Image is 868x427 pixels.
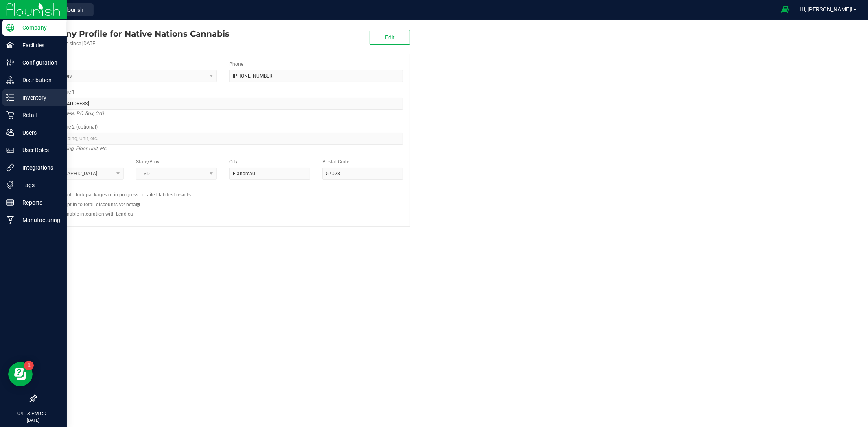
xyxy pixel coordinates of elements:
label: Enable integration with Lendica [64,210,133,218]
label: Opt in to retail discounts V2 beta [64,201,140,208]
iframe: Resource center unread badge [24,361,34,370]
input: Address [43,98,403,110]
input: Suite, Building, Unit, etc. [43,133,403,145]
p: User Roles [14,145,63,155]
div: Native Nations Cannabis [36,28,230,40]
p: Tags [14,180,63,190]
inline-svg: Retail [6,111,14,119]
label: State/Prov [136,158,160,166]
inline-svg: Facilities [6,41,14,49]
div: Account active since [DATE] [36,40,230,47]
p: Distribution [14,75,63,85]
inline-svg: Inventory [6,94,14,102]
label: City [229,158,238,166]
inline-svg: Integrations [6,163,14,172]
p: Users [14,128,63,137]
p: Inventory [14,93,63,102]
button: Edit [370,30,410,45]
p: Manufacturing [14,215,63,225]
inline-svg: Distribution [6,76,14,84]
p: [DATE] [4,417,63,423]
inline-svg: Users [6,129,14,137]
p: 04:13 PM CDT [4,410,63,417]
inline-svg: Configuration [6,59,14,67]
input: Postal Code [322,168,403,180]
h2: Configs [43,186,403,191]
input: City [229,168,310,180]
inline-svg: Manufacturing [6,216,14,224]
i: Suite, Building, Floor, Unit, etc. [43,144,107,153]
inline-svg: Company [6,24,14,32]
p: Company [14,23,63,33]
span: Hi, [PERSON_NAME]! [800,6,853,13]
p: Reports [14,198,63,207]
i: Street address, P.O. Box, C/O [43,109,104,118]
label: Phone [229,61,243,68]
p: Facilities [14,40,63,50]
iframe: Resource center [8,362,33,386]
input: (123) 456-7890 [229,70,403,82]
label: Auto-lock packages of in-progress or failed lab test results [64,191,191,198]
p: Retail [14,110,63,120]
p: Configuration [14,58,63,68]
inline-svg: User Roles [6,146,14,154]
label: Postal Code [322,158,349,166]
inline-svg: Reports [6,198,14,207]
label: Address Line 2 (optional) [43,123,98,131]
inline-svg: Tags [6,181,14,189]
p: Integrations [14,163,63,172]
span: Edit [385,34,395,41]
span: Open Ecommerce Menu [776,2,794,17]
